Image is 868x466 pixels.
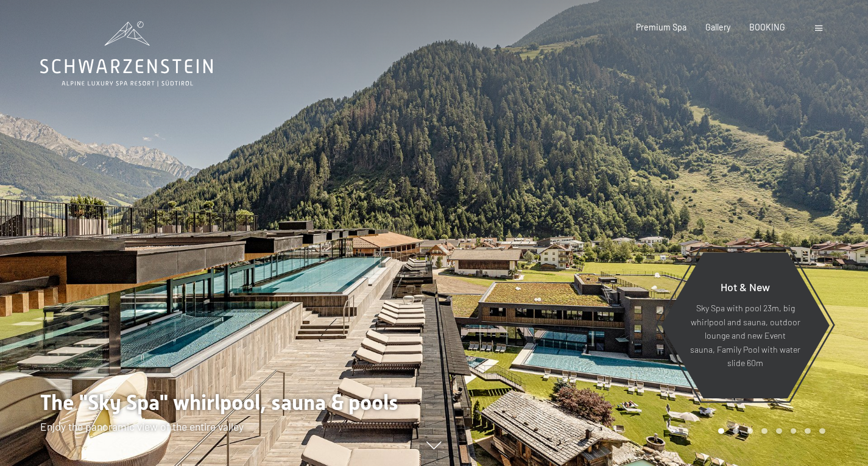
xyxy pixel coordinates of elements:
[761,428,767,434] div: Carousel Page 4
[687,302,803,370] p: Sky Spa with pool 23m, big whirlpool and sauna, outdoor lounge and new Event sauna, Family Pool w...
[718,428,724,434] div: Carousel Page 1 (Current Slide)
[776,428,782,434] div: Carousel Page 5
[636,22,686,32] a: Premium Spa
[714,428,825,434] div: Carousel Pagination
[805,428,811,434] div: Carousel Page 7
[791,428,797,434] div: Carousel Page 6
[819,428,825,434] div: Carousel Page 8
[733,428,739,434] div: Carousel Page 2
[705,22,730,32] a: Gallery
[747,428,753,434] div: Carousel Page 3
[660,252,830,399] a: Hot & New Sky Spa with pool 23m, big whirlpool and sauna, outdoor lounge and new Event sauna, Fam...
[749,22,785,32] a: BOOKING
[721,280,770,294] span: Hot & New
